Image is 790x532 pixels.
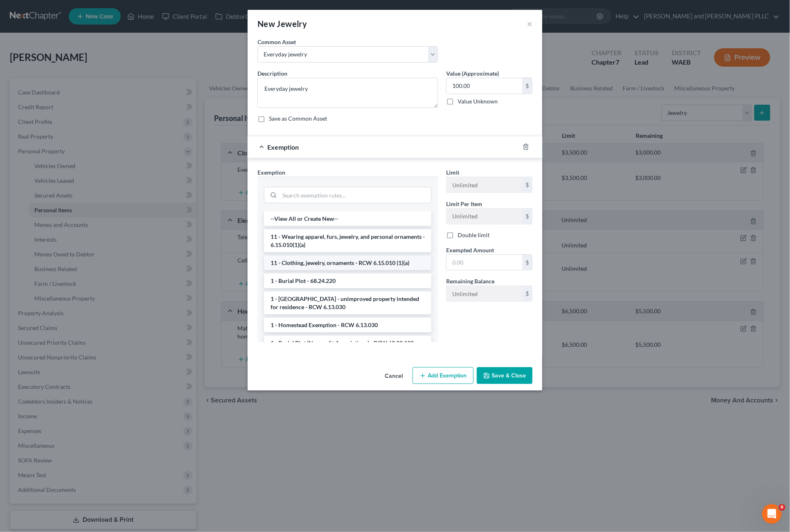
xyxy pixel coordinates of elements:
[446,200,482,208] label: Limit Per Item
[264,274,431,288] li: 1 - Burial Plot - 68.24.220
[522,78,532,94] div: $
[477,367,533,384] button: Save & Close
[257,70,287,77] span: Description
[269,114,327,123] label: Save as Common Asset
[447,255,522,270] input: 0.00
[527,19,533,29] button: ×
[779,504,785,511] span: 6
[264,336,431,350] li: 1 - Burial Plot (Nonprofit Associations) - RCW 68.20.120
[446,69,499,78] label: Value (Approximate)
[522,255,532,270] div: $
[446,277,494,285] label: Remaining Balance
[257,169,285,176] span: Exemption
[280,187,431,203] input: Search exemption rules...
[522,209,532,224] div: $
[458,97,498,106] label: Value Unknown
[378,368,409,384] button: Cancel
[762,504,782,524] iframe: Intercom live chat
[257,38,296,46] label: Common Asset
[413,367,474,384] button: Add Exemption
[257,18,307,29] div: New Jewelry
[264,292,431,314] li: 1 - [GEOGRAPHIC_DATA] - unimproved property intended for residence - RCW 6.13.030
[447,177,522,193] input: --
[446,169,459,176] span: Limit
[446,247,494,254] span: Exempted Amount
[264,229,431,252] li: 11 - Wearing apparel, furs, jewelry, and personal ornaments - 6.15.010(1)(a)
[522,177,532,193] div: $
[522,286,532,301] div: $
[264,211,431,226] li: --View All or Create New--
[264,318,431,332] li: 1 - Homestead Exemption - RCW 6.13.030
[447,209,522,224] input: --
[264,256,431,270] li: 11 - Clothing, jewelry, ornaments - RCW 6.15.010 (1)(a)
[267,143,299,151] span: Exemption
[458,231,490,239] label: Double limit
[447,78,522,94] input: 0.00
[447,286,522,301] input: --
